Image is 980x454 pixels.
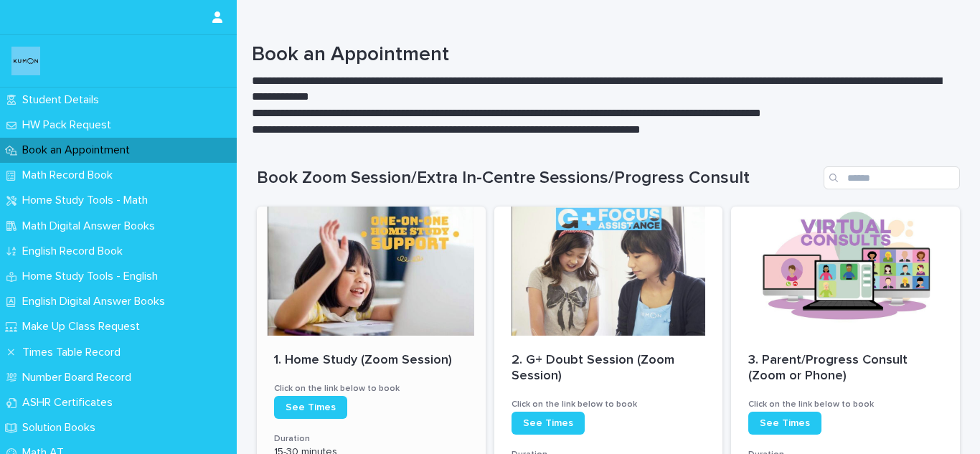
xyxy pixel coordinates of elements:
[274,433,468,445] h3: Duration
[17,320,151,334] p: Make Up Class Request
[274,396,347,419] a: See Times
[760,418,810,428] span: See Times
[252,43,955,67] h1: Book an Appointment
[17,143,141,157] p: Book an Appointment
[257,168,818,189] h1: Book Zoom Session/Extra In-Centre Sessions/Progress Consult
[11,47,40,75] img: o6XkwfS7S2qhyeB9lxyF
[17,421,107,435] p: Solution Books
[17,93,110,107] p: Student Details
[286,402,336,412] span: See Times
[17,219,166,233] p: Math Digital Answer Books
[748,399,943,410] h3: Click on the link below to book
[17,346,132,359] p: Times Table Record
[512,399,706,410] h3: Click on the link below to book
[824,166,960,189] input: Search
[17,169,124,182] p: Math Record Book
[17,396,124,410] p: ASHR Certificates
[17,295,176,308] p: English Digital Answer Books
[523,418,573,428] span: See Times
[17,194,159,207] p: Home Study Tools - Math
[17,118,123,132] p: HW Pack Request
[274,353,468,369] p: 1. Home Study (Zoom Session)
[17,245,134,258] p: English Record Book
[512,353,706,384] p: 2. G+ Doubt Session (Zoom Session)
[748,353,943,384] p: 3. Parent/Progress Consult (Zoom or Phone)
[17,371,143,384] p: Number Board Record
[17,270,169,283] p: Home Study Tools - English
[748,412,821,435] a: See Times
[274,383,468,394] h3: Click on the link below to book
[512,412,585,435] a: See Times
